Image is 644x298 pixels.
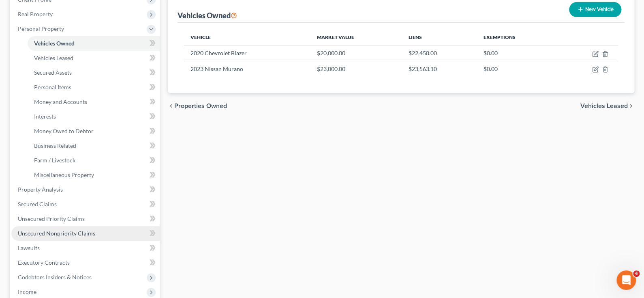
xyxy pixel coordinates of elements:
[11,212,160,226] a: Unsecured Priority Claims
[310,45,402,61] td: $20,000.00
[34,142,76,149] span: Business Related
[168,103,227,109] button: chevron_left Properties Owned
[310,61,402,77] td: $23,000.00
[477,29,559,45] th: Exemptions
[11,241,160,255] a: Lawsuits
[28,65,160,80] a: Secured Assets
[580,103,634,109] button: Vehicles Leased chevron_right
[477,61,559,77] td: $0.00
[168,103,174,109] i: chevron_left
[28,80,160,95] a: Personal Items
[28,36,160,51] a: Vehicles Owned
[11,197,160,212] a: Secured Claims
[569,2,621,17] button: New Vehicle
[34,113,56,120] span: Interests
[34,54,73,61] span: Vehicles Leased
[18,25,64,32] span: Personal Property
[34,157,75,164] span: Farm / Livestock
[18,215,85,222] span: Unsecured Priority Claims
[34,84,71,91] span: Personal Items
[28,153,160,168] a: Farm / Livestock
[18,201,57,207] span: Secured Claims
[174,103,227,109] span: Properties Owned
[28,124,160,138] a: Money Owed to Debtor
[18,259,70,266] span: Executory Contracts
[178,11,237,20] div: Vehicles Owned
[28,109,160,124] a: Interests
[580,103,628,109] span: Vehicles Leased
[616,270,636,290] iframe: Intercom live chat
[18,244,40,251] span: Lawsuits
[628,103,634,109] i: chevron_right
[402,45,477,61] td: $22,458.00
[11,226,160,241] a: Unsecured Nonpriority Claims
[184,29,310,45] th: Vehicle
[477,45,559,61] td: $0.00
[310,29,402,45] th: Market Value
[28,138,160,153] a: Business Related
[18,186,63,193] span: Property Analysis
[28,51,160,65] a: Vehicles Leased
[184,61,310,77] td: 2023 Nissan Murano
[402,29,477,45] th: Liens
[34,171,94,178] span: Miscellaneous Property
[11,182,160,197] a: Property Analysis
[34,40,75,47] span: Vehicles Owned
[34,98,87,105] span: Money and Accounts
[184,45,310,61] td: 2020 Chevrolet Blazer
[18,230,95,237] span: Unsecured Nonpriority Claims
[18,11,53,17] span: Real Property
[28,168,160,182] a: Miscellaneous Property
[18,288,36,295] span: Income
[28,95,160,109] a: Money and Accounts
[18,274,92,281] span: Codebtors Insiders & Notices
[402,61,477,77] td: $23,563.10
[633,270,640,277] span: 4
[11,255,160,270] a: Executory Contracts
[34,127,94,134] span: Money Owed to Debtor
[34,69,72,76] span: Secured Assets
